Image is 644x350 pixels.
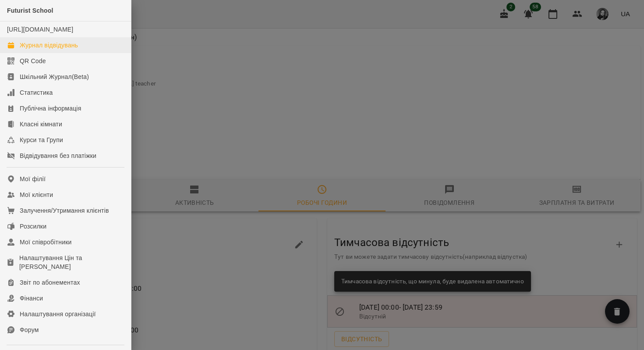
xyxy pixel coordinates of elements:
[20,136,63,144] div: Курси та Групи
[20,278,80,287] div: Звіт по абонементах
[7,26,73,33] a: [URL][DOMAIN_NAME]
[20,175,46,183] div: Мої філії
[20,72,89,81] div: Шкільний Журнал(Beta)
[20,151,96,160] div: Відвідування без платіжки
[20,238,72,246] div: Мої співробітники
[20,325,39,334] div: Форум
[20,310,96,318] div: Налаштування організації
[20,294,43,303] div: Фінанси
[20,41,78,50] div: Журнал відвідувань
[20,104,81,113] div: Публічна інформація
[20,120,62,129] div: Класні кімнати
[20,190,53,199] div: Мої клієнти
[7,7,53,14] span: Futurist School
[20,206,109,215] div: Залучення/Утримання клієнтів
[20,222,46,231] div: Розсилки
[20,88,53,97] div: Статистика
[19,254,124,271] div: Налаштування Цін та [PERSON_NAME]
[20,57,46,65] div: QR Code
